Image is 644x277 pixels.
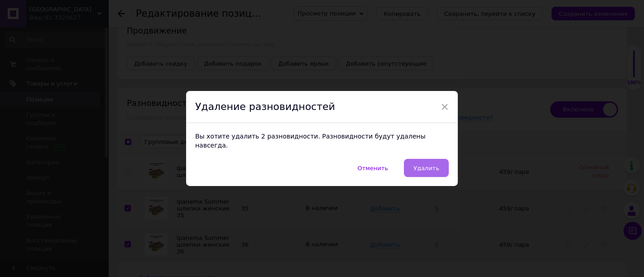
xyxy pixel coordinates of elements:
body: Визуальный текстовый редактор, 058E8C4D-D3AF-42A7-AADC-DE3A36E0C322 [9,9,346,80]
p: Не скользят на мокрой поверхности. [9,55,346,64]
span: Удаление разновидностей [195,101,335,112]
p: Размеры : 35/36 [9,70,346,80]
button: Удалить [404,159,449,177]
span: × [441,99,449,115]
div: Вы хотите удалить 2 разновидности. Разновидности будут удалены навсегда. [186,123,458,159]
button: Отменить [348,159,398,177]
p: Нестираемый принт на подошве. [9,40,346,49]
span: Отменить [357,165,388,172]
p: Женские шлепанцы вьетнамки. [9,9,346,19]
p: Очень хорошее качество. [9,24,346,34]
span: Удалить [413,165,439,172]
